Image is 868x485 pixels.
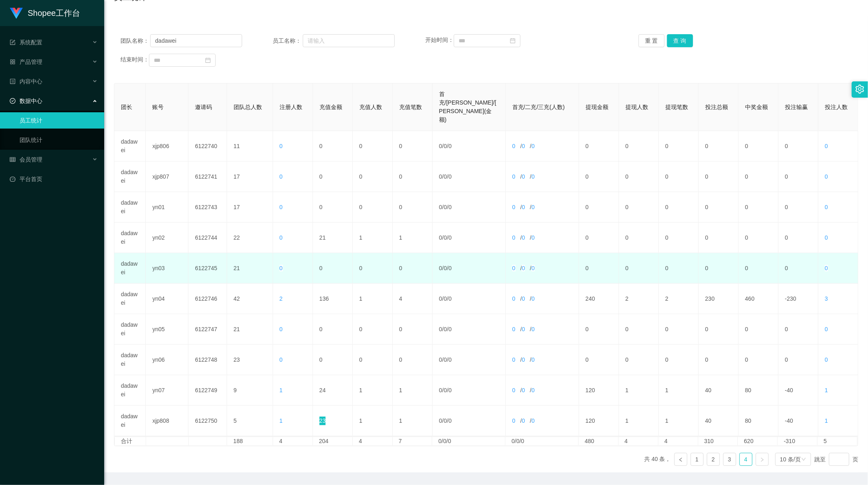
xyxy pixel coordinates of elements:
[150,34,242,47] input: 请输入
[114,223,146,253] td: dadawei
[778,162,818,192] td: 0
[280,417,283,424] span: 1
[280,173,283,180] span: 0
[393,437,433,446] td: 7
[531,417,535,424] span: 0
[393,314,433,345] td: 0
[506,223,579,253] td: / /
[619,314,659,345] td: 0
[699,406,739,436] td: 40
[188,131,227,162] td: 6122740
[114,131,146,162] td: dadawei
[313,223,353,253] td: 21
[448,387,452,393] span: 0
[439,204,442,210] span: 0
[393,284,433,314] td: 4
[778,406,818,436] td: -40
[579,375,619,406] td: 120
[778,192,818,223] td: 0
[739,284,778,314] td: 460
[448,356,452,363] span: 0
[439,295,442,302] span: 0
[227,284,273,314] td: 42
[522,265,525,271] span: 0
[10,59,42,65] span: 产品管理
[619,223,659,253] td: 0
[280,295,283,302] span: 2
[724,453,736,465] a: 3
[705,104,728,110] span: 投注总额
[522,143,525,149] span: 0
[825,265,828,271] span: 0
[114,284,146,314] td: dadawei
[825,173,828,180] span: 0
[667,34,693,47] button: 查 询
[780,453,801,465] div: 10 条/页
[433,375,506,406] td: / /
[444,417,447,424] span: 0
[444,265,447,271] span: 0
[313,314,353,345] td: 0
[579,314,619,345] td: 0
[586,104,608,110] span: 提现金额
[280,143,283,149] span: 0
[579,131,619,162] td: 0
[188,345,227,375] td: 6122748
[280,234,283,241] span: 0
[825,295,828,302] span: 3
[512,234,516,241] span: 0
[512,326,516,332] span: 0
[227,345,273,375] td: 23
[522,234,525,241] span: 0
[619,437,658,446] td: 4
[448,417,452,424] span: 0
[619,406,659,436] td: 1
[444,356,447,363] span: 0
[439,173,442,180] span: 0
[739,253,778,284] td: 0
[691,453,704,466] li: 1
[778,314,818,345] td: 0
[659,131,699,162] td: 0
[280,326,283,332] span: 0
[512,295,516,302] span: 0
[448,234,452,241] span: 0
[313,253,353,284] td: 0
[448,265,452,271] span: 0
[120,37,150,45] span: 团队名称：
[114,314,146,345] td: dadawei
[659,345,699,375] td: 0
[659,162,699,192] td: 0
[825,356,828,363] span: 0
[439,91,496,123] span: 首充/[PERSON_NAME]/[PERSON_NAME](金额)
[739,314,778,345] td: 0
[739,131,778,162] td: 0
[825,417,828,424] span: 1
[739,453,752,466] li: 4
[393,162,433,192] td: 0
[778,345,818,375] td: 0
[659,314,699,345] td: 0
[425,37,454,44] span: 开始时间：
[146,345,188,375] td: yn06
[227,314,273,345] td: 21
[114,345,146,375] td: dadawei
[444,204,447,210] span: 0
[659,406,699,436] td: 1
[205,57,211,63] i: 图标: calendar
[146,192,188,223] td: yn01
[522,204,525,210] span: 0
[433,131,506,162] td: / /
[188,314,227,345] td: 6122747
[114,406,146,436] td: dadawei
[699,345,739,375] td: 0
[659,192,699,223] td: 0
[778,253,818,284] td: 0
[280,104,302,110] span: 注册人数
[659,375,699,406] td: 1
[659,284,699,314] td: 2
[510,38,516,44] i: 图标: calendar
[619,284,659,314] td: 2
[432,437,505,446] td: 0/0/0
[393,375,433,406] td: 1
